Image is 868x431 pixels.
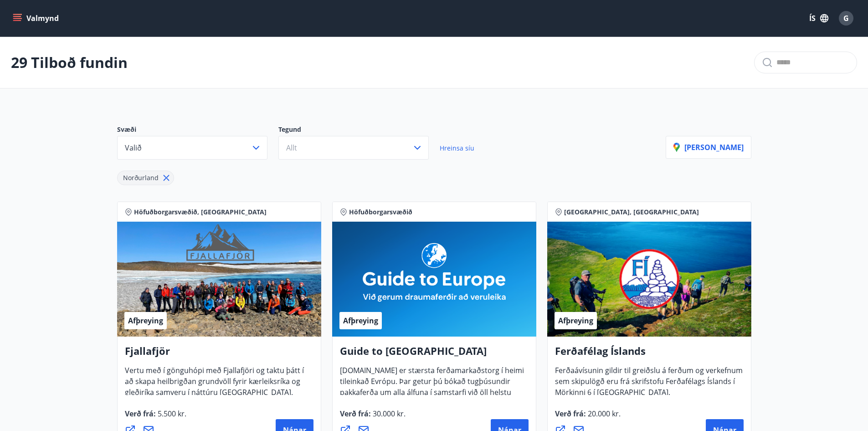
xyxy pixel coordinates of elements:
[555,365,743,405] span: Ferðaávísunin gildir til greiðslu á ferðum og verkefnum sem skipulögð eru frá skrifstofu Ferðafél...
[555,344,744,365] h4: Ferðafélag Íslands
[278,136,429,160] button: Allt
[371,409,406,419] span: 30.000 kr.
[125,365,304,405] span: Vertu með í gönguhópi með Fjallafjöri og taktu þátt í að skapa heilbrigðan grundvöll fyrir kærlei...
[835,7,857,29] button: G
[125,409,186,426] span: Verð frá :
[440,144,474,152] span: Hreinsa síu
[125,143,142,153] span: Valið
[340,365,524,426] span: [DOMAIN_NAME] er stærsta ferðamarkaðstorg í heimi tileinkað Evrópu. Þar getur þú bókað tugþúsundi...
[340,409,406,426] span: Verð frá :
[843,13,849,23] span: G
[349,208,412,217] span: Höfuðborgarsvæðið
[586,409,621,419] span: 20.000 kr.
[340,344,529,365] h4: Guide to [GEOGRAPHIC_DATA]
[804,10,833,26] button: ÍS
[156,409,186,419] span: 5.500 kr.
[666,136,751,159] button: [PERSON_NAME]
[134,208,267,217] span: Höfuðborgarsvæðið, [GEOGRAPHIC_DATA]
[343,316,378,326] span: Afþreying
[278,125,440,136] p: Tegund
[128,316,163,326] span: Afþreying
[117,125,278,136] p: Svæði
[125,344,313,365] h4: Fjallafjör
[564,208,699,217] span: [GEOGRAPHIC_DATA], [GEOGRAPHIC_DATA]
[11,10,62,26] button: menu
[117,171,174,185] div: Norðurland
[555,409,621,426] span: Verð frá :
[123,173,159,182] span: Norðurland
[117,136,267,160] button: Valið
[558,316,593,326] span: Afþreying
[11,52,128,73] p: 29 Tilboð fundin
[286,143,297,153] span: Allt
[673,142,744,152] p: [PERSON_NAME]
